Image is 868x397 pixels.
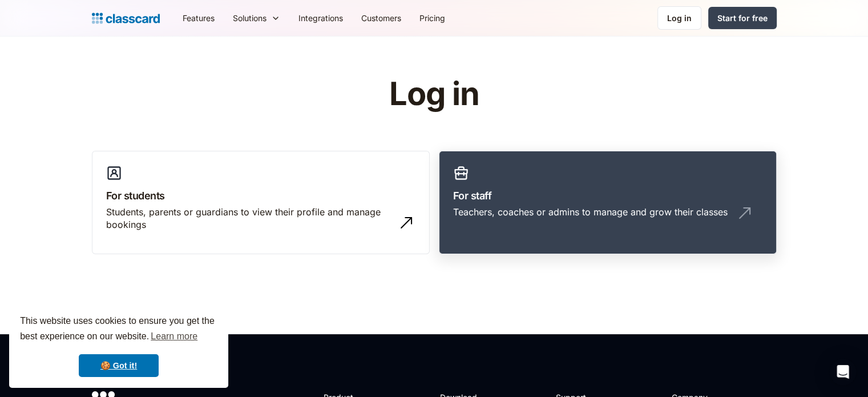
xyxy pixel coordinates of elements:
[453,188,762,203] h3: For staff
[708,7,777,29] a: Start for free
[352,5,410,31] a: Customers
[657,6,701,30] a: Log in
[289,5,352,31] a: Integrations
[106,188,415,203] h3: For students
[79,354,159,377] a: dismiss cookie message
[173,5,224,31] a: Features
[224,5,289,31] div: Solutions
[829,358,857,386] div: Open Intercom Messenger
[92,10,160,26] a: home
[20,314,217,345] span: This website uses cookies to ensure you get the best experience on our website.
[453,206,728,218] div: Teachers, coaches or admins to manage and grow their classes
[410,5,454,31] a: Pricing
[717,12,768,24] div: Start for free
[667,12,692,24] div: Log in
[9,303,228,388] div: cookieconsent
[92,151,430,255] a: For studentsStudents, parents or guardians to view their profile and manage bookings
[149,328,199,345] a: learn more about cookies
[106,206,393,231] div: Students, parents or guardians to view their profile and manage bookings
[233,12,267,24] div: Solutions
[253,77,615,112] h1: Log in
[439,151,777,255] a: For staffTeachers, coaches or admins to manage and grow their classes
